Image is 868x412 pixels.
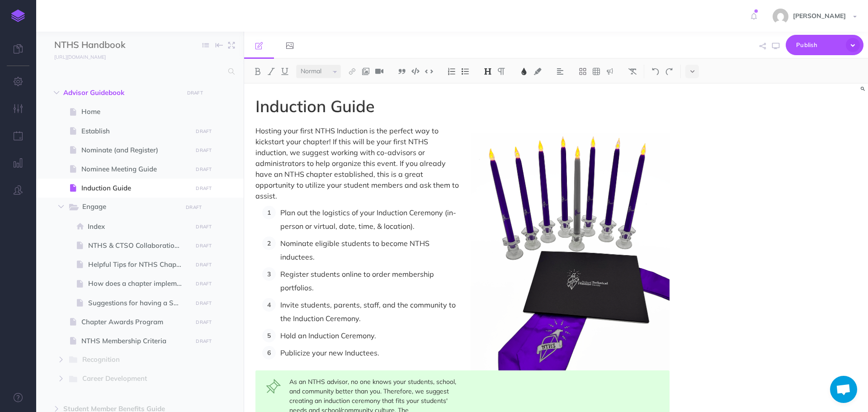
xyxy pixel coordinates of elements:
span: NTHS & CTSO Collaboration Guide [88,240,189,251]
button: DRAFT [193,164,215,175]
small: DRAFT [187,90,203,96]
img: Text color button [520,68,528,75]
small: DRAFT [196,166,212,172]
img: logo-mark.svg [11,9,25,22]
img: Underline button [281,68,289,75]
small: DRAFT [186,204,202,210]
span: Invite students, parents, staff, and the community to the Induction Ceremony. [280,300,458,323]
img: Add video button [375,68,383,75]
small: DRAFT [196,185,212,191]
span: Career Development [82,373,176,385]
img: Create table button [592,68,600,75]
small: DRAFT [196,300,212,306]
button: DRAFT [193,260,215,270]
img: Paragraph button [497,68,505,75]
button: DRAFT [193,241,215,251]
img: Inline code button [425,68,433,75]
span: Induction Guide [255,96,375,116]
span: Home [81,106,189,117]
span: Helpful Tips for NTHS Chapter Officers [88,259,189,270]
img: Headings dropdown button [484,68,492,75]
span: Index [88,221,189,232]
button: DRAFT [193,279,215,289]
input: Documentation Name [54,38,160,52]
img: Unordered list button [461,68,469,75]
div: Open chat [830,376,857,403]
span: Establish [81,126,189,137]
span: [PERSON_NAME] [788,12,850,20]
img: Ordered list button [448,68,456,75]
span: Publish [796,38,841,52]
span: Plan out the logistics of your Induction Ceremony (in-person or virtual, date, time, & location). [280,208,456,231]
small: DRAFT [196,338,212,344]
button: DRAFT [193,298,215,308]
button: DRAFT [193,317,215,327]
img: Undo [651,68,660,75]
small: DRAFT [196,319,212,325]
img: Add image button [362,68,370,75]
span: Nominee Meeting Guide [81,164,189,175]
small: [URL][DOMAIN_NAME] [54,54,106,60]
span: Engage [82,201,176,213]
img: Link button [348,68,356,75]
img: Italic button [267,68,275,75]
span: Induction Guide [81,183,189,194]
small: DRAFT [196,147,212,153]
span: Nominate (and Register) [81,145,189,156]
small: DRAFT [196,262,212,268]
button: DRAFT [193,126,215,137]
span: Hosting your first NTHS Induction is the perfect way to kickstart your chapter! If this will be y... [255,126,461,200]
small: DRAFT [196,128,212,134]
span: Advisor Guidebook [63,87,178,98]
span: Recognition [82,354,176,366]
button: DRAFT [183,202,205,213]
button: DRAFT [193,222,215,232]
span: Suggestions for having a Successful Chapter [88,298,189,308]
button: Publish [786,35,863,55]
img: Blockquote button [398,68,406,75]
span: Nominate eligible students to become NTHS inductees. [280,239,431,261]
img: Alignment dropdown menu button [556,68,564,75]
span: Publicize your new Inductees. [280,348,379,357]
img: e15ca27c081d2886606c458bc858b488.jpg [773,9,788,24]
button: DRAFT [193,145,215,156]
img: Redo [665,68,673,75]
button: DRAFT [184,88,206,98]
span: How does a chapter implement the Core Four Objectives? [88,278,189,289]
img: Clear styles button [628,68,637,75]
img: 4qZZ6yS7oSAmyIOPtxJs.png [471,133,670,398]
button: DRAFT [193,336,215,346]
img: Text background color button [533,68,542,75]
img: Bold button [254,68,262,75]
small: DRAFT [196,281,212,287]
span: Register students online to order membership portfolios. [280,270,436,292]
button: DRAFT [193,183,215,194]
span: Hold an Induction Ceremony. [280,331,376,340]
input: Search [54,63,223,80]
span: Chapter Awards Program [81,317,189,327]
img: Code block button [411,68,420,75]
small: DRAFT [196,243,212,249]
small: DRAFT [196,224,212,230]
a: [URL][DOMAIN_NAME] [36,52,115,61]
img: Callout dropdown menu button [606,68,614,75]
span: NTHS Membership Criteria [81,336,189,346]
